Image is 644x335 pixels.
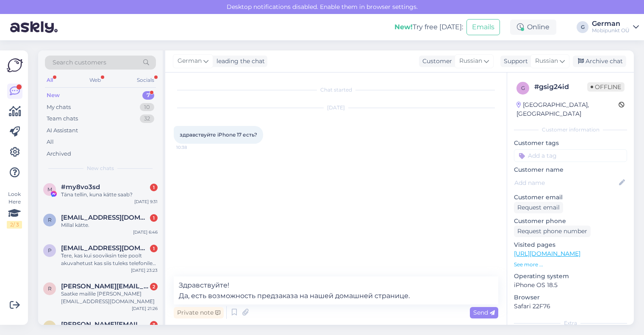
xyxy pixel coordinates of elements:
[514,302,627,311] p: Safari 22F76
[176,144,208,151] span: 10:38
[521,85,525,91] span: g
[150,214,158,222] div: 1
[514,272,627,281] p: Operating system
[61,252,158,267] div: Tere, kas kui sooviksin teie poolt akuvahetust kas siis tuleks telefonile originaal aku
[514,261,627,268] p: See more ...
[587,82,625,92] span: Offline
[514,178,617,187] input: Add name
[7,190,22,229] div: Look Here
[142,91,154,100] div: 7
[7,221,22,229] div: 2 / 3
[87,165,114,172] span: New chats
[394,23,413,31] b: New!
[514,139,627,148] p: Customer tags
[61,221,158,229] div: Millal kätte.
[61,214,149,221] span: Rekka1juht@gmail.com
[61,290,158,305] div: Saatke mailile [PERSON_NAME][EMAIL_ADDRESS][DOMAIN_NAME]
[134,198,158,205] div: [DATE] 9:31
[61,183,100,191] span: #my8vo3sd
[150,245,158,252] div: 1
[174,307,224,318] div: Private note
[592,20,639,34] a: GermanMobipunkt OÜ
[514,250,580,257] a: [URL][DOMAIN_NAME]
[47,91,60,100] div: New
[150,321,158,329] div: 3
[174,86,498,94] div: Chat started
[47,114,78,123] div: Team chats
[514,281,627,290] p: iPhone OS 18.5
[48,217,52,223] span: R
[174,276,498,304] textarea: Здравствуйте! Да, есть возможность предзаказа на нашей домашней странице.
[213,57,265,66] div: leading the chat
[140,114,154,123] div: 32
[516,100,619,118] div: [GEOGRAPHIC_DATA], [GEOGRAPHIC_DATA]
[47,150,71,158] div: Archived
[577,21,588,33] div: G
[592,20,630,27] div: German
[47,126,78,135] div: AI Assistant
[514,149,627,162] input: Add a tag
[535,56,558,66] span: Russian
[150,283,158,290] div: 2
[131,267,158,274] div: [DATE] 23:23
[133,229,158,235] div: [DATE] 6:46
[48,285,52,292] span: R
[514,193,627,202] p: Customer email
[500,57,528,66] div: Support
[394,22,463,32] div: Try free [DATE]:
[150,184,158,191] div: 1
[180,131,257,138] span: здравствуйте iPhone 17 есть?
[61,244,149,252] span: prokoptsikdevon7@gmail.com
[514,226,591,237] div: Request phone number
[514,126,627,134] div: Customer information
[61,282,149,290] span: Rasmus.tagel@mail.ee
[7,57,23,73] img: Askly Logo
[534,82,587,92] div: # gsig24id
[61,191,158,198] div: Täna tellin, kuna kätte saab?
[514,240,627,249] p: Visited pages
[47,138,54,146] div: All
[140,103,154,112] div: 10
[178,56,202,66] span: German
[135,75,156,86] div: Socials
[47,103,71,112] div: My chats
[514,319,627,327] div: Extra
[473,309,495,316] span: Send
[88,75,103,86] div: Web
[47,324,52,330] span: m
[419,57,452,66] div: Customer
[45,75,55,86] div: All
[514,165,627,174] p: Customer name
[514,293,627,302] p: Browser
[61,321,149,328] span: monika.aedma@gmail.com
[592,27,630,34] div: Mobipunkt OÜ
[47,186,52,193] span: m
[514,202,563,213] div: Request email
[466,19,500,35] button: Emails
[48,247,52,254] span: p
[459,56,482,66] span: Russian
[132,305,158,312] div: [DATE] 21:26
[53,58,106,67] span: Search customers
[514,217,627,226] p: Customer phone
[510,20,556,35] div: Online
[174,104,498,112] div: [DATE]
[573,56,626,67] div: Archive chat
